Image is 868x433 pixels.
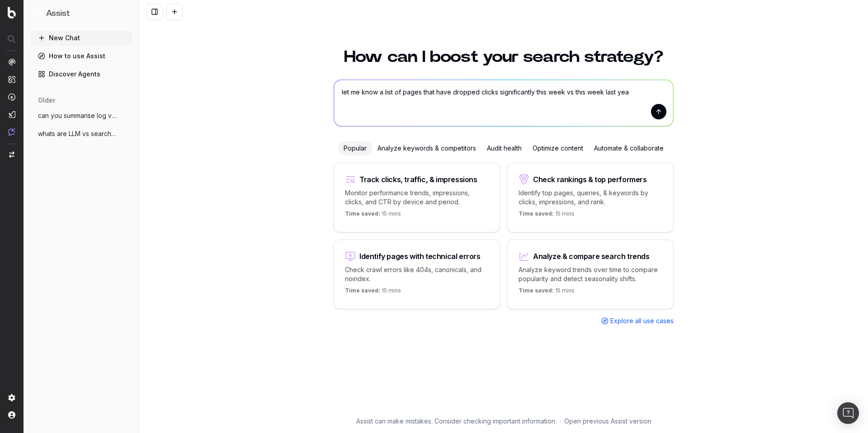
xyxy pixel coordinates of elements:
[533,176,647,183] div: Check rankings & top performers
[359,253,481,260] div: Identify pages with technical errors
[519,188,662,207] p: Identify top pages, queries, & keywords by clicks, impressions, and rank.
[34,7,128,20] button: Assist
[31,108,132,123] button: can you summarise log visits?
[8,58,15,66] img: Analytics
[564,417,651,426] a: Open previous Assist version
[345,188,489,207] p: Monitor performance trends, impressions, clicks, and CTR by device and period.
[31,67,132,81] a: Discover Agents
[356,417,557,426] p: Assist can make mistakes. Consider checking important information.
[372,141,481,155] div: Analyze keywords & competitors
[31,31,132,45] button: New Chat
[8,128,15,136] img: Assist
[589,141,669,155] div: Automate & collaborate
[8,111,15,118] img: Studio
[481,141,527,155] div: Audit health
[334,49,674,65] h1: How can I boost your search strategy?
[345,287,380,294] span: Time saved:
[359,176,477,183] div: Track clicks, traffic, & impressions
[519,210,575,221] p: 15 mins
[527,141,589,155] div: Optimize content
[610,316,674,325] span: Explore all use cases
[533,253,650,260] div: Analyze & compare search trends
[38,96,55,105] span: older
[8,411,15,419] img: My account
[519,287,554,294] span: Time saved:
[338,141,372,155] div: Popular
[8,75,15,83] img: Intelligence
[334,80,673,126] textarea: let me know a list of pages that have dropped clicks significantly this week vs this week last ye
[345,287,401,298] p: 15 mins
[837,402,859,424] div: Open Intercom Messenger
[8,93,15,101] img: Activation
[519,265,662,283] p: Analyze keyword trends over time to compare popularity and detect seasonality shifts.
[9,151,14,158] img: Switch project
[8,7,16,19] img: Botify logo
[345,265,489,283] p: Check crawl errors like 404s, canonicals, and noindex.
[31,49,132,63] a: How to use Assist
[31,127,132,141] button: whats are LLM vs search trafffic from lo
[345,210,401,221] p: 15 mins
[34,9,42,18] img: Assist
[601,316,674,325] a: Explore all use cases
[38,111,118,120] span: can you summarise log visits?
[519,210,554,217] span: Time saved:
[8,394,15,401] img: Setting
[38,129,118,138] span: whats are LLM vs search trafffic from lo
[46,7,70,20] h1: Assist
[345,210,380,217] span: Time saved:
[519,287,575,298] p: 15 mins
